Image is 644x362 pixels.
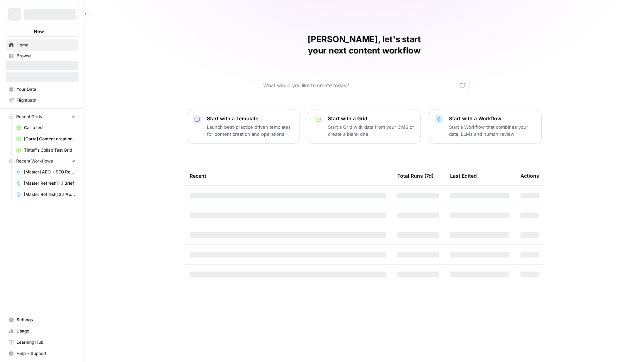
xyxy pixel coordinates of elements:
[6,84,78,95] a: Your Data
[6,325,78,337] a: Usage
[6,39,78,51] a: Home
[6,95,78,106] a: Flightpath
[24,147,75,153] span: Tintef's Collab Test Grid
[24,125,75,131] span: Carta test
[190,166,386,185] div: Recent
[263,82,457,89] input: What would you like to create today?
[207,123,293,138] p: Launch best-practice driven templates for content creation and operations
[207,115,293,122] p: Start with a Template
[24,169,75,175] span: [Master] AEO + SEO Refresh
[17,328,75,334] span: Usage
[24,180,75,186] span: [Master Refresh] 1.1 Brief
[6,156,78,166] button: Recent Workflows
[259,34,470,56] h1: [PERSON_NAME], let's start your next content workflow
[6,314,78,325] a: Settings
[308,109,421,144] button: Start with a GridStart a Grid with data from your CMS or create a blank one
[6,50,78,62] a: Browse
[13,189,78,200] a: [Master Refresh] 3.1 Apply Changes
[34,28,44,35] span: New
[328,123,415,138] p: Start a Grid with data from your CMS or create a blank one
[520,166,539,185] div: Actions
[13,166,78,178] a: [Master] AEO + SEO Refresh
[6,337,78,348] a: Learning Hub
[13,133,78,145] a: [Carta] Content creation
[24,191,75,198] span: [Master Refresh] 3.1 Apply Changes
[449,115,536,122] p: Start with a Workflow
[397,166,434,185] div: Total Runs (7d)
[17,350,75,357] span: Help + Support
[6,348,78,359] button: Help + Support
[17,42,75,48] span: Home
[328,115,415,122] p: Start with a Grid
[187,109,299,144] button: Start with a TemplateLaunch best-practice driven templates for content creation and operations
[13,122,78,133] a: Carta test
[16,114,42,120] span: Recent Grids
[16,158,53,164] span: Recent Workflows
[17,86,75,93] span: Your Data
[13,145,78,156] a: Tintef's Collab Test Grid
[17,339,75,345] span: Learning Hub
[6,112,78,122] button: Recent Grids
[13,178,78,189] a: [Master Refresh] 1.1 Brief
[24,136,75,142] span: [Carta] Content creation
[429,109,542,144] button: Start with a WorkflowStart a Workflow that combines your data, LLMs and human review
[449,123,536,138] p: Start a Workflow that combines your data, LLMs and human review
[17,97,75,103] span: Flightpath
[17,53,75,59] span: Browse
[17,317,75,323] span: Settings
[450,166,477,185] div: Last Edited
[6,26,78,37] button: New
